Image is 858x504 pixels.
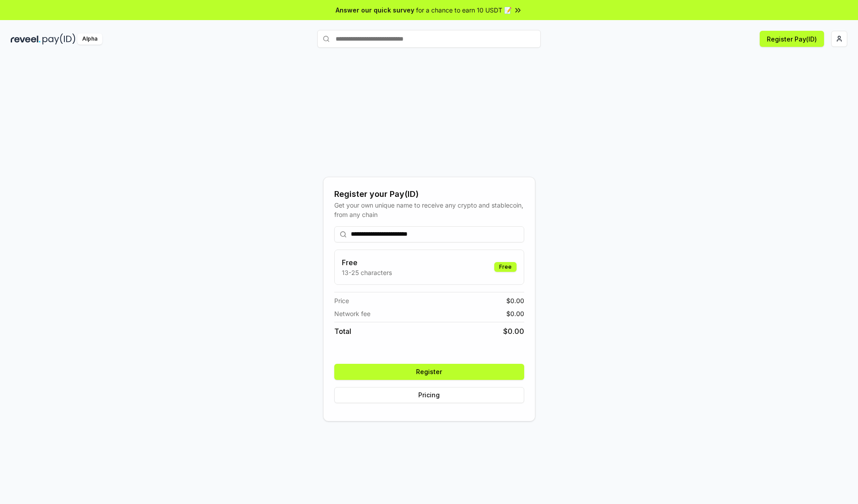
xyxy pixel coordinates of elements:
[334,326,351,337] span: Total
[42,33,76,45] img: pay_id
[503,326,524,337] span: $ 0.00
[494,262,517,272] div: Free
[334,200,524,219] div: Get your own unique name to receive any crypto and stablecoin, from any chain
[342,257,392,268] h3: Free
[11,33,41,45] img: reveel_dark
[416,5,512,15] span: for a chance to earn 10 USDT 📝
[334,296,349,305] span: Price
[342,268,392,277] p: 13-25 characters
[506,309,524,318] span: $ 0.00
[506,296,524,305] span: $ 0.00
[760,31,824,47] button: Register Pay(ID)
[334,364,524,380] button: Register
[336,5,414,15] span: Answer our quick survey
[334,387,524,403] button: Pricing
[334,188,524,200] div: Register your Pay(ID)
[334,309,370,318] span: Network fee
[77,33,102,45] div: Alpha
